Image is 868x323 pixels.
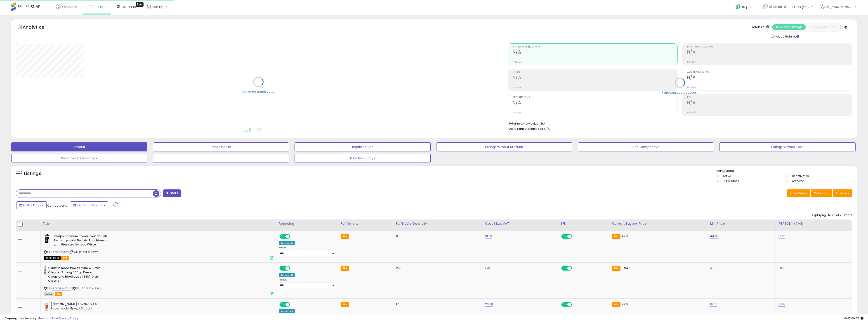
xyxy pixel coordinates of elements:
[289,266,296,270] span: OFF
[811,213,852,217] div: Displaying 1 to 28 of 28 items
[280,303,285,306] span: ON
[341,221,392,226] div: Fulfillment
[787,189,810,197] button: Save View
[69,250,98,254] span: | SKU: 15-O4R9-SSWS
[562,303,567,306] span: ON
[279,221,337,226] div: Repricing
[732,1,756,15] a: Help
[612,302,620,307] small: FBA
[396,266,480,270] div: 275
[47,203,68,208] span: Compared to:
[295,142,431,151] button: Repricing Off
[716,169,856,173] p: Listing States:
[562,266,567,270] span: ON
[622,266,628,270] span: 9.94
[289,235,296,238] span: OFF
[710,302,717,306] a: 19.00
[806,24,839,30] button: Listings With Cost
[55,292,62,296] span: FBA
[122,5,136,9] span: DataHub
[826,5,853,9] span: Hi [PERSON_NAME]
[54,234,109,248] b: Philips Sonicare Power Toothbrush, Rechargeable Electric Toothbrush with Pressure Sensor, White
[396,302,480,306] div: 17
[622,302,630,306] span: 22.95
[279,246,335,256] div: Preset:
[279,273,295,277] div: Amazon AI
[279,309,295,313] div: Win BuyBox
[44,234,53,243] img: 41++mSM6fIL._SL40_.jpg
[44,292,54,296] span: All listings currently available for purchase on Amazon
[772,24,806,30] button: All Selected Listings
[752,25,769,29] div: Totals For
[778,266,784,270] a: 9.95
[710,234,719,238] a: 44.99
[820,5,856,15] a: Hi [PERSON_NAME]
[53,250,69,254] a: B0BL5PQRDZ
[242,90,275,94] div: Retrieving graph data..
[571,266,578,270] span: OFF
[622,234,630,238] span: 47.98
[42,221,275,226] div: Title
[571,235,578,238] span: OFF
[778,302,786,306] a: 39.99
[23,203,41,207] span: Last 7 Days
[561,221,608,226] div: EFN
[485,221,557,226] div: Cost (Exc. VAT)
[295,154,431,163] button: 0 Orders 7 days
[578,142,714,151] button: Non Competitive
[396,234,480,238] div: 0
[485,266,490,270] a: 1.70
[792,174,809,178] label: Deactivated
[23,24,53,31] h5: Analytics
[280,235,285,238] span: ON
[341,266,349,271] small: FBA
[44,256,61,260] span: All listings that are currently out of stock and unavailable for purchase on Amazon
[341,302,349,307] small: FBA
[710,266,716,270] a: 6.99
[436,142,572,151] button: Listings without Min/Max
[662,90,698,94] div: Retrieving aggregations..
[612,234,620,239] small: FBA
[289,303,296,306] span: OFF
[163,189,181,197] button: Filters
[39,316,58,321] a: Terms of Use
[778,221,850,226] div: [PERSON_NAME]
[396,221,481,226] div: Fulfillable Quantity
[136,2,144,7] div: Tooltip anchor
[94,5,106,9] span: Listings
[24,170,41,177] h5: Listings
[16,201,47,209] button: Last 7 Days
[153,154,289,163] button: 1
[59,316,78,321] a: Privacy Policy
[719,142,856,151] button: Listings without Cost
[722,174,731,178] label: Active
[11,142,147,151] button: Default
[562,235,567,238] span: ON
[44,266,273,295] div: ASIN:
[485,302,493,306] a: 20.00
[280,266,285,270] span: ON
[61,256,69,260] span: FBA
[778,234,786,238] a: 69.90
[767,34,805,39] div: Include Returns
[769,5,810,9] span: All Sales Distribution [GEOGRAPHIC_DATA]
[742,5,748,9] span: Help
[814,191,828,196] span: Columns
[279,241,295,245] div: Amazon AI
[571,303,578,306] span: OFF
[833,189,852,197] button: Actions
[62,5,77,9] span: Overview
[811,189,832,197] button: Columns
[11,154,147,163] button: Deactivated & In Stock
[44,266,47,275] img: 31PNdacc3hL._SL40_.jpg
[70,201,108,209] button: Sep-01 - Sep-07
[722,179,739,183] label: Out of Stock
[792,179,804,183] label: Archived
[710,221,774,226] div: Min Price
[72,287,101,290] span: | SKU: 2Z-930Y-7GVA
[153,142,289,151] button: Repricing On
[279,278,335,288] div: Preset:
[341,234,349,239] small: FBA
[77,203,103,207] span: Sep-01 - Sep-07
[44,302,50,311] img: 31MXyqmy-5L._SL40_.jpg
